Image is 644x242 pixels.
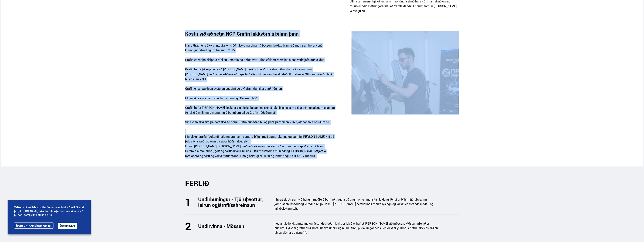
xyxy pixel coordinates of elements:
[3,2,14,13] button: Opna LiveChat spjallviðmót
[352,31,459,114] img: t2aSzQuknnt4eSqf.png
[185,67,335,86] p: Grafín hefur þá eiginlega að [PERSON_NAME] bæði slitþolið og vatnsfráhrindandi á sama tíma. [PERS...
[198,196,271,208] h3: Undirbúningur - Tjöruþvottur, leirun og
[185,31,305,37] h3: Kostir við að setja NCP Grafín lakkvörn á bílinn þinn
[185,179,459,188] h2: FERLIÐ
[185,120,335,129] p: Síðast en ekki síst þá þarf ekki að bóna Grafín húðaðan bíl og þrífa þarf bílinn 2-3x sjaldnar en...
[14,223,53,229] a: [PERSON_NAME] upplýsingar
[218,202,255,208] span: járnflísahreinsun
[58,223,77,229] button: Ég samþykki
[198,223,271,229] h3: Undirvinna - Mössun
[185,129,335,163] p: Hjá okkur starfa faglærðir bílamálarar sem sprauta bílinn með sprautukönnu og þannig [PERSON_NAME...
[185,105,335,120] p: Grafín hefur [PERSON_NAME] ljóskast eiginleika þegar ljós skín á lakk bílsins sem skilar sér í ro...
[14,205,84,217] span: Velkomin á vef Íslandsbílar. Vefurinn notast við vefkökur, ef þú [PERSON_NAME] að nota vefinn þá ...
[185,58,335,67] p: Grafín er ennþá sleipara efni en Ceramic og hefur þvotturinn eftir meðferð því aldrei verið jafn ...
[185,43,335,58] p: Nano Graphene 9H+ er næsta kynslóð lakkvarnarefna frá þessum þekkta framleiðanda sem hefur verið ...
[185,86,335,96] p: Grafín er sérstaklega sveigjanlegt efni og því afar litlar líkur á að flögnun.
[275,221,440,235] p: Þegar lakkþykktarmæling og ástandsskoðun lakks er lokið er hafist [PERSON_NAME] við mössun. Mössu...
[185,96,335,106] p: Minni líkur eru á vatnsblettamyndun og í Ceramic húð.
[275,197,440,211] p: Í hvert skipti sem við hefjum meðferð þarf að tryggja að engin óhreinindi sitji í lakkinu. Fyrst ...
